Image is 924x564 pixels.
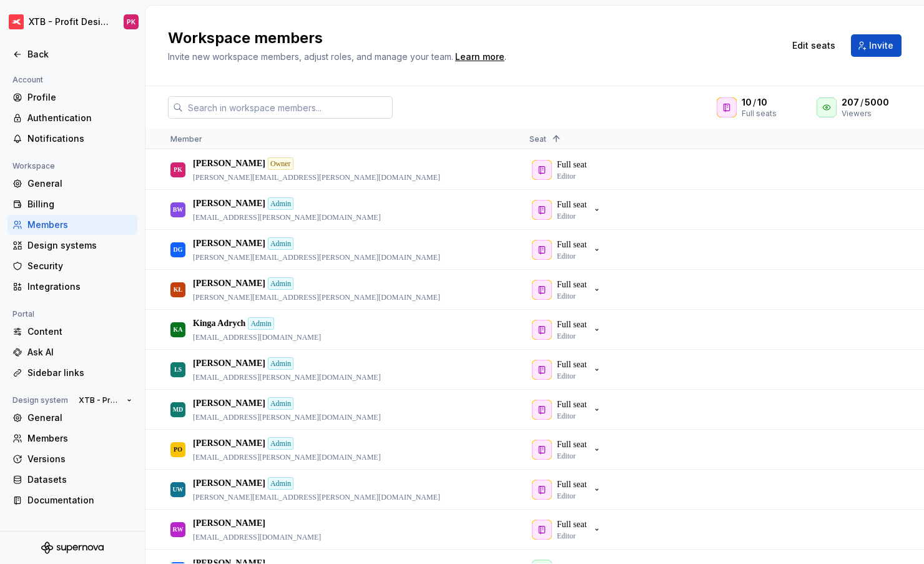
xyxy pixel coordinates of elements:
span: Edit seats [792,39,835,52]
button: Edit seats [784,34,843,57]
p: [PERSON_NAME] [193,517,265,530]
a: Security [7,256,137,276]
p: Full seat [557,438,587,451]
div: Versions [27,453,132,465]
p: [EMAIL_ADDRESS][PERSON_NAME][DOMAIN_NAME] [193,212,381,222]
div: DG [174,237,183,262]
input: Search in workspace members... [183,96,393,119]
p: [EMAIL_ADDRESS][PERSON_NAME][DOMAIN_NAME] [193,452,381,462]
a: Authentication [7,108,137,128]
button: Full seatEditor [529,397,607,422]
a: Sidebar links [7,363,137,383]
svg: Supernova Logo [41,542,104,554]
a: Profile [7,87,137,107]
p: Full seat [557,398,587,411]
div: Security [27,260,132,272]
div: UW [172,477,183,502]
a: General [7,174,137,194]
div: Viewers [842,109,902,119]
p: [PERSON_NAME][EMAIL_ADDRESS][PERSON_NAME][DOMAIN_NAME] [193,492,440,502]
a: Members [7,428,137,448]
span: Seat [529,134,546,144]
p: [EMAIL_ADDRESS][DOMAIN_NAME] [193,532,321,542]
p: [PERSON_NAME] [193,277,265,290]
div: XTB - Profit Design System [29,16,109,28]
div: Admin [268,397,293,410]
div: Account [7,72,48,87]
div: Members [27,219,132,231]
div: Ask AI [27,346,132,359]
p: Editor [557,291,576,301]
div: Design system [7,393,73,408]
h2: Workspace members [168,28,769,48]
div: Admin [268,357,293,370]
div: Full seats [742,109,780,119]
p: Editor [557,411,576,421]
a: Back [7,44,137,64]
span: XTB - Profit Design System [79,395,122,405]
a: Learn more [455,51,504,63]
button: Full seatEditor [529,437,607,462]
div: KA [174,317,183,342]
a: Ask AI [7,342,137,362]
div: Integrations [27,280,132,293]
a: Documentation [7,490,137,510]
div: Admin [268,237,293,250]
div: Owner [268,157,293,170]
p: [PERSON_NAME] [193,477,265,490]
a: Notifications [7,129,137,149]
img: 69bde2f7-25a0-4577-ad58-aa8b0b39a544.png [9,14,24,29]
button: Invite [851,34,902,57]
p: [EMAIL_ADDRESS][PERSON_NAME][DOMAIN_NAME] [193,372,381,382]
p: Full seat [557,239,587,251]
span: 10 [742,96,752,109]
button: Full seatEditor [529,277,607,302]
p: Editor [557,331,576,341]
div: Portal [7,307,39,322]
a: Design systems [7,235,137,255]
a: Billing [7,194,137,214]
span: 10 [757,96,767,109]
p: [PERSON_NAME] [193,397,265,410]
p: [EMAIL_ADDRESS][DOMAIN_NAME] [193,332,321,342]
div: PO [174,437,182,462]
span: Member [170,134,202,144]
div: PK [127,17,135,27]
div: Billing [27,198,132,210]
div: Notifications [27,132,132,145]
p: Full seat [557,199,587,211]
div: Admin [268,437,293,450]
p: Editor [557,451,576,461]
p: Kinga Adrych [193,317,245,330]
a: Members [7,215,137,235]
div: LS [174,357,182,382]
a: Datasets [7,470,137,490]
div: Design systems [27,239,132,252]
p: [PERSON_NAME] [193,157,265,170]
div: Admin [268,477,293,490]
div: Content [27,325,132,338]
span: Invite new workspace members, adjust roles, and manage your team. [168,51,453,62]
div: General [27,177,132,190]
p: Editor [557,491,576,501]
div: Sidebar links [27,367,132,379]
p: [PERSON_NAME] [193,357,265,370]
div: Profile [27,91,132,104]
p: Editor [557,531,576,541]
a: Content [7,322,137,342]
p: Editor [557,251,576,261]
button: Full seatEditor [529,237,607,262]
button: Full seatEditor [529,317,607,342]
span: 5000 [865,96,889,109]
p: Full seat [557,279,587,291]
p: [PERSON_NAME][EMAIL_ADDRESS][PERSON_NAME][DOMAIN_NAME] [193,172,440,182]
p: [PERSON_NAME] [193,197,265,210]
div: Authentication [27,112,132,124]
div: Workspace [7,159,60,174]
p: Full seat [557,518,587,531]
button: XTB - Profit Design SystemPK [2,8,142,36]
p: [PERSON_NAME][EMAIL_ADDRESS][PERSON_NAME][DOMAIN_NAME] [193,292,440,302]
div: General [27,412,132,424]
div: RW [173,517,184,542]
